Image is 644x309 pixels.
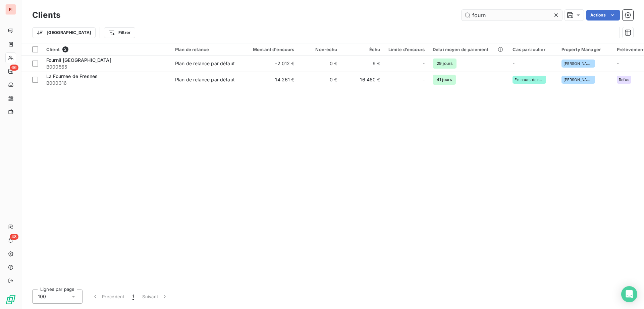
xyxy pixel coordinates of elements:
[88,289,128,304] button: Précédent
[62,46,68,52] span: 2
[46,80,167,86] span: B000316
[621,286,637,302] div: Open Intercom Messenger
[46,57,111,63] span: Fournil [GEOGRAPHIC_DATA]
[617,61,619,66] span: -
[32,9,60,21] h3: Clients
[462,10,562,21] input: Rechercher
[5,4,16,15] div: PI
[341,72,384,88] td: 16 460 €
[175,60,235,67] div: Plan de relance par défaut
[303,47,337,52] div: Non-échu
[423,60,425,67] span: -
[245,47,294,52] div: Montant d'encours
[241,55,299,72] td: -2 012 €
[388,47,425,52] div: Limite d’encours
[175,76,235,83] div: Plan de relance par défaut
[345,47,380,52] div: Échu
[513,47,553,52] div: Cas particulier
[175,47,237,52] div: Plan de relance
[10,234,18,240] span: 48
[563,78,593,82] span: [PERSON_NAME]
[138,289,172,304] button: Suivant
[563,62,593,66] span: [PERSON_NAME]
[513,61,515,66] span: -
[46,73,98,79] span: La Fournee de Fresnes
[38,293,46,300] span: 100
[433,75,456,85] span: 41 jours
[515,78,544,82] span: En cours de renouvellement
[46,47,60,52] span: Client
[32,27,96,38] button: [GEOGRAPHIC_DATA]
[586,10,620,21] button: Actions
[241,72,299,88] td: 14 261 €
[619,78,629,82] span: Refus
[104,27,135,38] button: Filtrer
[46,64,167,70] span: B000565
[561,47,609,52] div: Property Manager
[128,289,138,304] button: 1
[5,294,16,305] img: Logo LeanPay
[433,47,504,52] div: Délai moyen de paiement
[299,72,341,88] td: 0 €
[10,65,18,71] span: 66
[433,59,457,69] span: 29 jours
[423,76,425,83] span: -
[132,293,134,300] span: 1
[299,55,341,72] td: 0 €
[341,55,384,72] td: 9 €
